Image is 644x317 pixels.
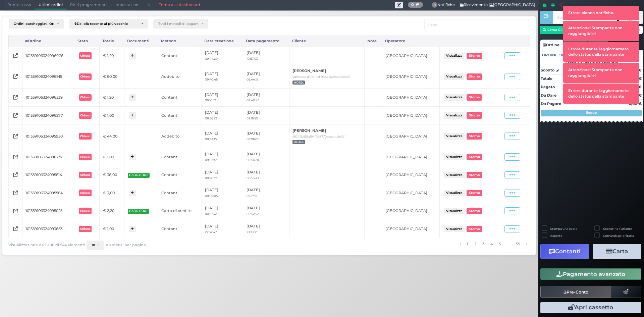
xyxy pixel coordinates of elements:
[365,35,382,47] div: Note
[467,112,482,118] button: Storno
[467,53,482,59] button: Storno
[158,65,202,88] td: Addebito
[382,124,439,148] td: [GEOGRAPHIC_DATA]
[243,148,289,166] td: [DATE]
[247,230,258,234] small: 23:42:25
[205,212,217,216] small: 00:51:42
[202,166,243,184] td: [DATE]
[467,73,482,80] button: Storno
[22,65,75,88] td: 101359106324096915
[382,166,439,184] td: [GEOGRAPHIC_DATA]
[540,302,641,313] button: Apri cassetto
[247,98,259,102] small: 09:40:43
[247,176,259,180] small: 08:53:43
[80,191,90,195] b: Chiuso
[202,184,243,202] td: [DATE]
[100,35,124,47] div: Totale
[629,101,642,106] strong: 0,00 €
[467,154,482,160] button: Storno
[158,202,202,220] td: Carta di credito
[382,148,439,166] td: [GEOGRAPHIC_DATA]
[247,77,258,81] small: 09:44:19
[205,194,218,198] small: 08:06:05
[80,155,90,159] b: Chiuso
[540,26,574,34] button: Cerca Cliente
[205,57,218,60] small: 09:44:20
[540,244,589,259] button: Contanti
[80,227,90,230] b: Chiuso
[243,220,289,238] td: [DATE]
[292,75,350,78] small: 9dfccbc2-d706-11ef-9b52-02dee4366319
[472,241,478,248] a: alla pagina 2
[158,106,202,124] td: Contanti
[100,106,124,124] td: € 1,00
[540,59,643,64] div: Nessun articolo selezionato
[158,220,202,238] td: Contanti
[100,89,124,107] td: € 1,20
[243,106,289,124] td: [DATE]
[563,42,639,62] div: Errore durante l'aggiornameto dello status della stampante
[243,184,289,202] td: [DATE]
[158,35,202,47] div: Metodo
[524,241,529,248] a: pagina successiva
[542,52,560,58] span: Ordine :
[444,112,465,118] button: Visualizza
[540,40,563,50] a: Ordine
[243,35,289,47] div: Data pagamento
[75,35,100,47] div: Stato
[9,19,64,29] button: Ordini parcheggiati, Ordini aperti, Ordini chiusi
[247,212,259,216] small: 00:52:52
[243,47,289,65] td: [DATE]
[432,2,438,8] span: 0
[80,96,90,99] b: Chiuso
[153,19,208,29] button: Tutti i metodi di pagamento
[243,89,289,107] td: [DATE]
[603,226,632,231] label: Scontrino Parlante
[87,241,104,250] button: 10
[69,19,148,29] button: Dal più recente al più vecchio
[22,47,75,65] td: 101359106324096976
[22,148,75,166] td: 101359106324096237
[100,47,124,65] td: € 1,20
[247,116,258,120] small: 09:16:50
[444,53,465,59] button: Visualizza
[382,184,439,202] td: [GEOGRAPHIC_DATA]
[100,148,124,166] td: € 1,00
[80,209,90,213] b: Chiuso
[382,220,439,238] td: [GEOGRAPHIC_DATA]
[124,35,158,47] div: Documenti
[411,2,414,7] b: 0
[243,202,289,220] td: [DATE]
[87,241,146,250] div: elementi per pagina
[202,202,243,220] td: [DATE]
[111,0,143,10] span: Impostazioni
[561,52,601,58] span: 101359106324097927
[100,166,124,184] td: € 36,00
[444,172,465,178] button: Visualizza
[243,166,289,184] td: [DATE]
[22,184,75,202] td: 101359106324095564
[497,241,502,248] a: alla pagina 5
[22,202,75,220] td: 101359106324095025
[444,226,465,232] button: Visualizza
[205,137,217,141] small: 08:34:15
[74,22,138,26] div: Dal più recente al più vecchio
[563,84,639,103] div: Errore durante l'aggiornameto dello status della stampante
[465,241,470,248] a: alla pagina 1
[480,241,486,248] a: alla pagina 3
[155,0,204,10] a: Torna alla dashboard
[541,76,552,81] strong: Totale
[66,0,110,10] span: Ritiri programmati
[80,54,90,57] b: Chiuso
[202,89,243,107] td: [DATE]
[514,241,522,248] a: alla pagina 55
[424,19,530,30] input: Cerca
[247,137,259,141] small: 09:06:05
[553,11,617,24] input: Codice Cliente
[205,176,217,180] small: 08:26:32
[243,124,289,148] td: [DATE]
[205,230,217,234] small: 22:37:47
[202,106,243,124] td: [DATE]
[593,244,641,259] button: Carta
[80,75,90,78] b: Chiuso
